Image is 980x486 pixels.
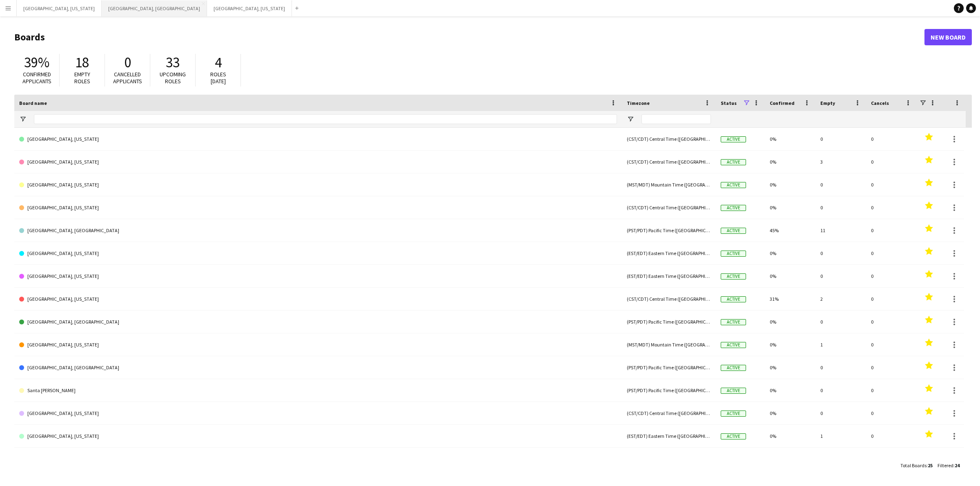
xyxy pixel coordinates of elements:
[866,173,917,196] div: 0
[622,333,716,356] div: (MST/MDT) Mountain Time ([GEOGRAPHIC_DATA] & [GEOGRAPHIC_DATA])
[721,100,737,106] span: Status
[622,128,716,150] div: (CST/CDT) Central Time ([GEOGRAPHIC_DATA] & [GEOGRAPHIC_DATA])
[622,242,716,264] div: (EST/EDT) Eastern Time ([GEOGRAPHIC_DATA] & [GEOGRAPHIC_DATA])
[765,128,815,150] div: 0%
[770,100,795,106] span: Confirmed
[74,71,90,85] span: Empty roles
[721,388,746,394] span: Active
[19,333,617,356] a: [GEOGRAPHIC_DATA], [US_STATE]
[815,242,866,264] div: 0
[622,219,716,242] div: (PST/PDT) Pacific Time ([GEOGRAPHIC_DATA] & [GEOGRAPHIC_DATA])
[19,151,617,173] a: [GEOGRAPHIC_DATA], [US_STATE]
[866,379,917,402] div: 0
[866,242,917,264] div: 0
[207,0,292,16] button: [GEOGRAPHIC_DATA], [US_STATE]
[815,196,866,219] div: 0
[721,205,746,211] span: Active
[765,219,815,242] div: 45%
[900,457,933,473] div: :
[815,311,866,333] div: 0
[124,53,131,71] span: 0
[765,311,815,333] div: 0%
[866,196,917,219] div: 0
[19,356,617,379] a: [GEOGRAPHIC_DATA], [GEOGRAPHIC_DATA]
[19,402,617,425] a: [GEOGRAPHIC_DATA], [US_STATE]
[765,333,815,356] div: 0%
[622,151,716,173] div: (CST/CDT) Central Time ([GEOGRAPHIC_DATA] & [GEOGRAPHIC_DATA])
[627,115,634,123] button: Open Filter Menu
[815,128,866,150] div: 0
[900,462,927,468] span: Total Boards
[19,196,617,219] a: [GEOGRAPHIC_DATA], [US_STATE]
[928,462,933,468] span: 25
[113,71,142,85] span: Cancelled applicants
[765,379,815,402] div: 0%
[721,319,746,325] span: Active
[19,115,27,123] button: Open Filter Menu
[19,128,617,151] a: [GEOGRAPHIC_DATA], [US_STATE]
[765,402,815,424] div: 0%
[721,159,746,165] span: Active
[815,425,866,447] div: 1
[24,53,49,71] span: 39%
[721,411,746,417] span: Active
[765,151,815,173] div: 0%
[17,0,102,16] button: [GEOGRAPHIC_DATA], [US_STATE]
[210,71,226,85] span: Roles [DATE]
[34,114,617,124] input: Board name Filter Input
[924,29,972,45] a: New Board
[765,173,815,196] div: 0%
[866,333,917,356] div: 0
[622,356,716,379] div: (PST/PDT) Pacific Time ([GEOGRAPHIC_DATA] & [GEOGRAPHIC_DATA])
[765,196,815,219] div: 0%
[765,448,815,470] div: 0%
[815,151,866,173] div: 3
[765,242,815,264] div: 0%
[622,196,716,219] div: (CST/CDT) Central Time ([GEOGRAPHIC_DATA] & [GEOGRAPHIC_DATA])
[102,0,207,16] button: [GEOGRAPHIC_DATA], [GEOGRAPHIC_DATA]
[866,265,917,287] div: 0
[641,114,711,124] input: Timezone Filter Input
[721,136,746,142] span: Active
[815,402,866,424] div: 0
[19,242,617,265] a: [GEOGRAPHIC_DATA], [US_STATE]
[815,356,866,379] div: 0
[721,365,746,371] span: Active
[765,288,815,310] div: 31%
[866,288,917,310] div: 0
[721,228,746,234] span: Active
[721,251,746,257] span: Active
[815,333,866,356] div: 1
[622,402,716,424] div: (CST/CDT) Central Time ([GEOGRAPHIC_DATA] & [GEOGRAPHIC_DATA])
[19,448,617,470] a: [GEOGRAPHIC_DATA], [GEOGRAPHIC_DATA]
[721,342,746,348] span: Active
[938,457,960,473] div: :
[22,71,51,85] span: Confirmed applicants
[866,425,917,447] div: 0
[815,219,866,242] div: 11
[871,100,889,106] span: Cancels
[215,53,222,71] span: 4
[815,379,866,402] div: 0
[866,448,917,470] div: 0
[622,311,716,333] div: (PST/PDT) Pacific Time ([GEOGRAPHIC_DATA] & [GEOGRAPHIC_DATA])
[14,31,924,43] h1: Boards
[866,356,917,379] div: 0
[866,151,917,173] div: 0
[721,273,746,280] span: Active
[622,173,716,196] div: (MST/MDT) Mountain Time ([GEOGRAPHIC_DATA] & [GEOGRAPHIC_DATA])
[820,100,835,106] span: Empty
[866,402,917,424] div: 0
[866,311,917,333] div: 0
[815,265,866,287] div: 0
[19,379,617,402] a: Santa [PERSON_NAME]
[19,288,617,311] a: [GEOGRAPHIC_DATA], [US_STATE]
[765,356,815,379] div: 0%
[721,296,746,302] span: Active
[19,265,617,288] a: [GEOGRAPHIC_DATA], [US_STATE]
[622,379,716,402] div: (PST/PDT) Pacific Time ([GEOGRAPHIC_DATA] & [GEOGRAPHIC_DATA])
[166,53,180,71] span: 33
[815,288,866,310] div: 2
[765,425,815,447] div: 0%
[955,462,960,468] span: 24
